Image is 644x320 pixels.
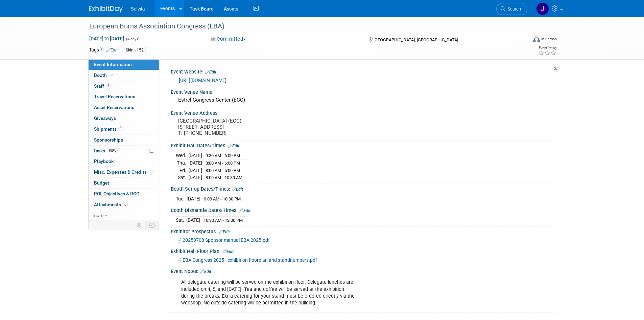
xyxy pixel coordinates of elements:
[536,2,549,15] img: Josh Richardson
[94,180,109,186] span: Budget
[206,161,240,166] span: 8:00 AM - 6:00 PM
[89,199,159,210] a: Attachments6
[171,141,555,149] div: Exhibit Hall Dates/Times:
[89,178,159,188] a: Budget
[188,152,202,159] td: [DATE]
[94,72,115,78] span: Booth
[89,102,159,113] a: Asset Reservations
[103,36,110,41] span: to
[188,167,202,174] td: [DATE]
[183,237,270,243] span: 20250708 Sponsor manual EBA 2025.pdf
[541,37,557,42] div: In-Person
[183,257,317,263] span: EBA Congress 2025 - exhibition floorplan and standnumbers.pdf
[171,87,555,95] div: Event Venue Name:
[94,83,111,89] span: Staff
[188,159,202,167] td: [DATE]
[239,208,251,213] a: Edit
[171,205,555,214] div: Booth Dismantle Dates/Times:
[171,184,555,193] div: Booth Set-up Dates/Times:
[145,221,159,230] td: Toggle Event Tabs
[94,191,139,196] span: ROI, Objectives & ROO
[87,20,517,33] div: European Burns Association Congress (EBA)
[110,73,113,77] i: Booth reservation complete
[89,167,159,177] a: Misc. Expenses & Credits1
[148,170,153,175] span: 1
[89,70,159,81] a: Booth
[125,37,140,41] span: (4 days)
[89,189,159,199] a: ROI, Objectives & ROO
[374,37,458,42] span: [GEOGRAPHIC_DATA], [GEOGRAPHIC_DATA]
[106,83,111,88] span: 4
[89,46,118,54] td: Tags
[171,108,555,116] div: Event Venue Address:
[171,246,555,255] div: Exhibit Hall Floor Plan:
[219,230,230,234] a: Edit
[134,221,145,230] td: Personalize Event Tab Strip
[222,249,234,254] a: Edit
[89,124,159,134] a: Shipments1
[533,36,540,42] img: Format-Inperson.png
[171,67,555,76] div: Event Website:
[176,95,550,105] div: Estrel Congress Center (ECC)
[107,148,118,153] span: 100%
[89,156,159,167] a: Playbook
[171,227,555,235] div: Exhibitor Prospectus:
[176,167,188,174] td: Fri.
[123,202,128,207] span: 6
[94,169,153,175] span: Misc. Expenses & Credits
[176,276,481,310] div: All delegate catering will be served on the exhibition floor. Delegate lunches are included on 4,...
[94,115,116,121] span: Giveaways
[89,6,123,13] img: ExhibitDay
[178,118,324,136] pre: [GEOGRAPHIC_DATA] (ECC) [STREET_ADDRESS] T: [PHONE_NUMBER]
[176,174,188,181] td: Sat.
[171,266,555,275] div: Event Notes:
[176,217,186,224] td: Sat.
[496,3,527,15] a: Search
[131,6,145,12] span: Solvita
[124,47,146,54] div: Skin - 152
[94,94,135,99] span: Travel Reservations
[505,6,521,12] span: Search
[206,175,242,180] span: 8:00 AM - 10:30 AM
[94,137,123,143] span: Sponsorships
[93,148,118,153] span: Tasks
[200,269,211,274] a: Edit
[228,144,239,148] a: Edit
[94,158,114,164] span: Playbook
[89,113,159,124] a: Giveaways
[206,168,240,173] span: 8:00 AM - 5:00 PM
[204,196,241,201] span: 9:00 AM - 10:00 PM
[178,237,270,243] a: 20250708 Sponsor manual EBA 2025.pdf
[204,218,243,223] span: 10:30 AM - 12:00 PM
[89,146,159,156] a: Tasks100%
[89,81,159,91] a: Staff4
[186,217,200,224] td: [DATE]
[205,70,216,74] a: Edit
[178,257,317,263] a: EBA Congress 2025 - exhibition floorplan and standnumbers.pdf
[93,213,103,218] span: more
[206,153,240,158] span: 9:30 AM - 6:00 PM
[94,202,128,207] span: Attachments
[89,135,159,145] a: Sponsorships
[179,78,226,83] a: [URL][DOMAIN_NAME]
[538,46,556,50] div: Event Rating
[176,159,188,167] td: Thu.
[94,105,134,110] span: Asset Reservations
[232,187,243,192] a: Edit
[118,126,123,131] span: 1
[487,35,557,45] div: Event Format
[89,210,159,221] a: more
[89,91,159,102] a: Travel Reservations
[187,195,200,202] td: [DATE]
[106,48,118,52] a: Edit
[89,36,124,42] span: [DATE] [DATE]
[89,59,159,70] a: Event Information
[94,126,123,132] span: Shipments
[176,152,188,159] td: Wed.
[188,174,202,181] td: [DATE]
[94,62,132,67] span: Event Information
[176,195,187,202] td: Tue.
[208,36,248,43] button: Committed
